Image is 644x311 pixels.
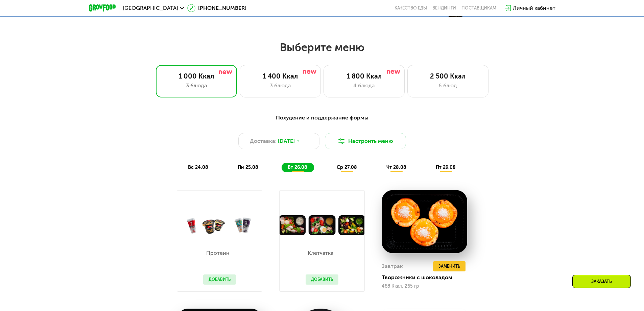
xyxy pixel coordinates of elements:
[306,250,335,256] p: Клетчатка
[203,250,233,256] p: Протеин
[123,5,178,11] span: [GEOGRAPHIC_DATA]
[163,72,230,80] div: 1 000 Ккал
[438,263,460,270] span: Заменить
[572,275,631,288] div: Заказать
[433,261,466,271] button: Заменить
[163,82,230,90] div: 3 блюда
[22,41,622,54] h2: Выберите меню
[337,164,357,170] span: ср 27.08
[382,261,403,271] div: Завтрак
[331,72,398,80] div: 1 800 Ккал
[436,164,456,170] span: пт 29.08
[414,82,481,90] div: 6 блюд
[187,4,246,12] a: [PHONE_NUMBER]
[325,133,406,149] button: Настроить меню
[250,137,277,145] span: Доставка:
[414,72,481,80] div: 2 500 Ккал
[288,164,307,170] span: вт 26.08
[278,137,295,145] span: [DATE]
[331,82,398,90] div: 4 блюда
[386,164,406,170] span: чт 28.08
[432,5,456,11] a: Вендинги
[306,274,338,285] button: Добавить
[203,274,236,285] button: Добавить
[188,164,208,170] span: вс 24.08
[513,4,555,12] div: Личный кабинет
[395,5,427,11] a: Качество еды
[122,114,522,122] div: Похудение и поддержание формы
[382,274,473,281] div: Творожники с шоколадом
[461,5,496,11] div: поставщикам
[382,284,467,289] div: 488 Ккал, 265 гр
[247,72,314,80] div: 1 400 Ккал
[238,164,258,170] span: пн 25.08
[247,82,314,90] div: 3 блюда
